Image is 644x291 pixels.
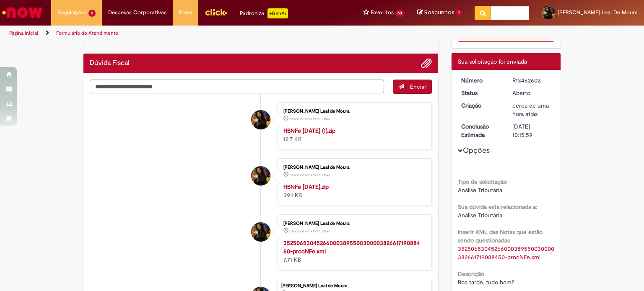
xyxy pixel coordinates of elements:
time: 29/08/2025 14:15:55 [512,102,549,118]
div: [PERSON_NAME] Leal de Moura [283,165,423,170]
span: cerca de uma hora atrás [290,173,330,178]
span: 2 [88,10,96,17]
span: Análise Tributária [458,211,502,219]
span: Favoritos [371,8,394,17]
span: Análise Tributária [458,186,502,194]
button: Pesquisar [475,6,491,20]
div: 39.1 KB [283,183,423,199]
a: Página inicial [9,30,38,36]
span: Enviar [410,83,426,90]
div: Joice Aparecida Leal de Moura [251,110,270,129]
span: cerca de uma hora atrás [290,229,330,234]
span: More [179,8,192,17]
b: Inserir XML das Notas que estão sendo questionadas [458,228,543,244]
b: Sua dúvida esta relacionada a: [458,203,537,211]
a: Formulário de Atendimento [56,30,118,36]
span: Sua solicitação foi enviada [458,58,527,65]
div: 12.7 KB [283,126,423,143]
ul: Trilhas de página [6,26,423,41]
div: Joice Aparecida Leal de Moura [251,222,270,242]
time: 29/08/2025 14:15:36 [290,116,330,121]
img: click_logo_yellow_360x200.png [205,6,227,18]
dt: Número [455,76,506,85]
a: Download de 35250653045266000389550030000382661719088450-procNFe.xml [458,245,554,261]
div: R13462602 [512,76,551,85]
div: [PERSON_NAME] Leal de Moura [281,283,427,288]
div: Joice Aparecida Leal de Moura [251,166,270,185]
div: [PERSON_NAME] Leal de Moura [283,221,423,226]
a: 35250653045266000389550030000382661719088450-procNFe.xml [283,239,420,255]
b: Tipo de solicitação [458,178,507,185]
div: Padroniza [240,8,288,18]
button: Adicionar anexos [421,58,432,69]
time: 29/08/2025 14:15:36 [290,173,330,178]
span: 60 [395,10,405,17]
textarea: Digite sua mensagem aqui... [90,80,384,94]
dt: Status [455,89,506,97]
p: +GenAi [267,8,288,18]
span: cerca de uma hora atrás [290,116,330,121]
span: 1 [456,9,462,17]
div: 29/08/2025 14:15:55 [512,101,551,118]
span: Despesas Corporativas [108,8,166,17]
dt: Criação [455,101,506,110]
dt: Conclusão Estimada [455,122,506,139]
img: ServiceNow [1,4,44,21]
time: 29/08/2025 14:14:28 [290,229,330,234]
a: Rascunhos [417,9,462,17]
span: [PERSON_NAME] Leal De Moura [558,9,638,16]
b: Descrição [458,270,484,278]
h2: Dúvida Fiscal Histórico de tíquete [90,59,130,67]
span: cerca de uma hora atrás [512,102,549,118]
div: 7.71 KB [283,239,423,264]
div: Aberto [512,89,551,97]
div: [PERSON_NAME] Leal de Moura [283,109,423,114]
a: HBNFe [DATE].zip [283,183,329,191]
span: Rascunhos [424,8,454,16]
div: [DATE] 10:15:59 [512,122,551,139]
button: Enviar [393,80,432,94]
span: Requisições [57,8,87,17]
a: HBNFe [DATE] (1).zip [283,127,335,134]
